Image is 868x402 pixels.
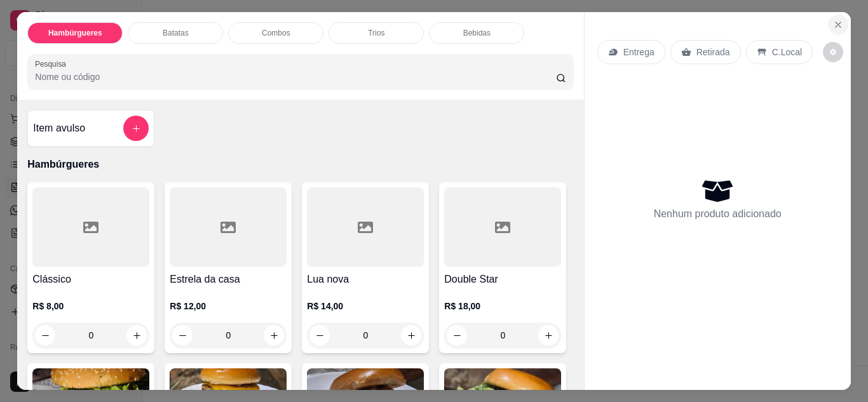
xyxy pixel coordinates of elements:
h4: Double Star [444,272,561,287]
button: decrease-product-quantity [309,325,330,345]
button: decrease-product-quantity [447,325,467,345]
input: Pesquisa [35,70,556,83]
p: Hambúrgueres [27,157,573,172]
button: Close [828,15,848,35]
h4: Item avulso [33,121,85,136]
p: Entrega [623,46,654,58]
p: Bebidas [463,28,491,38]
button: increase-product-quantity [126,325,147,345]
h4: Clássico [32,272,149,287]
p: R$ 14,00 [307,300,424,312]
p: Retirada [696,46,730,58]
button: decrease-product-quantity [823,42,843,62]
p: R$ 18,00 [444,300,561,312]
h4: Estrela da casa [170,272,287,287]
p: Batatas [163,28,189,38]
p: R$ 12,00 [170,300,287,312]
p: Hambúrgueres [48,28,102,38]
button: decrease-product-quantity [35,325,55,345]
p: Combos [262,28,290,38]
h4: Lua nova [307,272,424,287]
label: Pesquisa [35,58,71,69]
button: increase-product-quantity [538,325,559,345]
p: R$ 8,00 [32,300,149,312]
p: Trios [368,28,384,38]
p: Nenhum produto adicionado [654,206,782,222]
button: add-separate-item [123,116,149,141]
button: increase-product-quantity [401,325,421,345]
p: C.Local [772,46,802,58]
button: increase-product-quantity [264,325,284,345]
button: decrease-product-quantity [172,325,193,345]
